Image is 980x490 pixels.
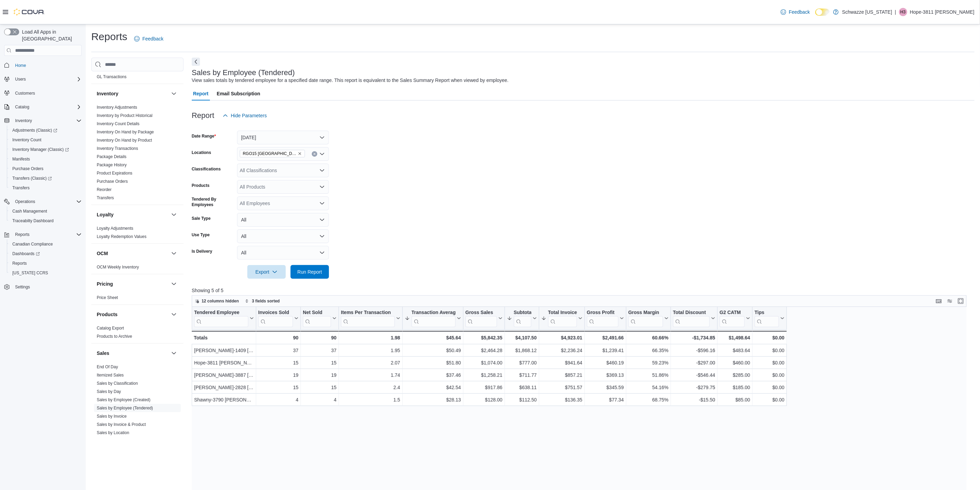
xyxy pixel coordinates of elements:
span: Inventory Manager (Classic) [12,147,69,152]
div: $51.80 [404,359,461,367]
span: Purchase Orders [97,179,128,184]
div: Gross Sales [465,310,497,316]
button: Subtotal [507,310,536,327]
button: Hide Parameters [220,109,270,122]
span: Reports [12,230,82,239]
div: Finance [91,64,184,84]
span: Inventory Manager (Classic) [10,145,82,154]
div: Total Discount [673,310,710,316]
h3: Pricing [97,280,113,287]
span: Manifests [10,155,82,163]
span: Reports [15,232,29,237]
button: Gross Profit [587,310,624,327]
button: Purchase Orders [7,164,84,174]
span: Canadian Compliance [12,241,53,247]
h3: Loyalty [97,211,114,218]
h3: OCM [97,250,108,257]
div: Inventory [91,103,184,205]
div: $777.00 [507,359,536,367]
button: Customers [1,88,84,98]
button: All [237,213,329,227]
span: Transfers (Classic) [10,174,82,182]
button: Reports [1,230,84,239]
span: Run Report [297,268,322,275]
div: -$297.00 [673,359,715,367]
div: 37 [303,347,336,355]
a: Purchase Orders [97,179,128,184]
button: OCM [170,249,178,258]
h3: Products [97,311,118,318]
div: 90 [303,334,336,342]
span: Reports [12,261,27,266]
span: Inventory Transactions [97,146,138,151]
div: $941.64 [541,359,582,367]
div: $483.64 [720,347,750,355]
div: 15 [303,359,336,367]
div: Gross Profit [587,310,618,316]
div: $369.13 [587,371,624,380]
div: Invoices Sold [258,310,293,327]
label: Locations [192,150,211,155]
span: Inventory [12,117,82,125]
button: Cash Management [7,206,84,216]
div: $711.77 [507,371,536,380]
div: Total Discount [673,310,710,327]
button: Inventory [1,116,84,126]
div: Total Invoiced [548,310,577,327]
button: Operations [12,198,38,206]
div: $50.49 [404,347,461,355]
button: Remove RGO15 Sunland Park from selection in this group [298,152,302,156]
button: Display options [946,297,954,305]
button: [US_STATE] CCRS [7,268,84,278]
a: Catalog Export [97,326,124,331]
button: Keyboard shortcuts [935,297,943,305]
div: 60.66% [628,334,668,342]
span: Transfers [10,184,82,192]
span: Users [12,75,82,83]
button: Enter fullscreen [957,297,965,305]
div: G2 CATM [720,310,745,316]
span: Catalog [12,103,82,111]
button: Loyalty [170,211,178,219]
div: 1.74 [341,371,400,380]
div: Hope-3811 [PERSON_NAME] [194,359,254,367]
span: Product Expirations [97,170,132,176]
span: Catalog Export [97,325,124,331]
a: Transfers (Classic) [7,174,84,183]
button: Sales [97,350,168,357]
button: Inventory Count [7,135,84,145]
div: Tendered Employee [194,310,248,316]
button: Operations [1,197,84,206]
a: Sales by Location per Day [97,439,145,443]
a: Home [12,61,29,70]
div: -$1,734.85 [673,334,715,342]
p: | [895,8,896,16]
span: Hide Parameters [231,112,267,119]
a: Inventory Adjustments [97,105,137,110]
span: Purchase Orders [12,166,44,171]
label: Classifications [192,166,221,172]
span: Washington CCRS [10,269,82,277]
a: Inventory Count Details [97,121,140,126]
span: Dashboards [12,251,40,256]
span: Loyalty Redemption Values [97,234,146,239]
span: Loyalty Adjustments [97,226,133,231]
div: G2 CATM [720,310,745,327]
a: Dashboards [7,249,84,259]
span: Adjustments (Classic) [10,126,82,134]
div: 19 [258,371,298,380]
button: All [237,229,329,243]
h3: Inventory [97,90,118,97]
span: 12 columns hidden [202,298,239,304]
button: Open list of options [319,168,325,173]
span: Dashboards [10,250,82,258]
a: Price Sheet [97,295,118,300]
div: Tendered Employee [194,310,248,327]
div: Loyalty [91,224,184,243]
span: Export [251,265,282,279]
span: [US_STATE] CCRS [12,270,48,276]
span: H3 [900,8,906,16]
a: Inventory Count [10,136,44,144]
button: Transaction Average [404,310,461,327]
